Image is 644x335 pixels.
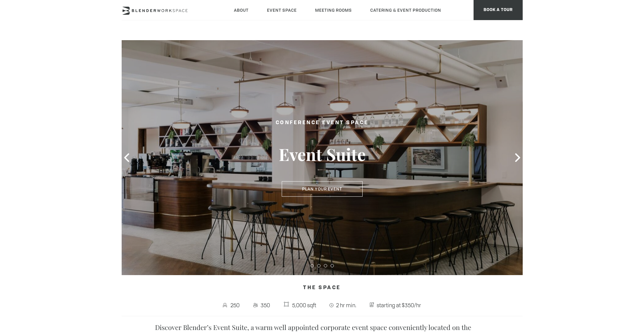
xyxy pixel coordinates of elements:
[245,144,399,165] h3: Event Suite
[122,282,523,295] h4: The Space
[245,119,399,127] h2: Conference Event Space
[259,300,272,311] span: 350
[375,300,423,311] span: starting at $350/hr
[335,300,358,311] span: 2 hr min.
[282,181,363,197] button: Plan Your Event
[229,300,242,311] span: 250
[290,300,318,311] span: 5,000 sqft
